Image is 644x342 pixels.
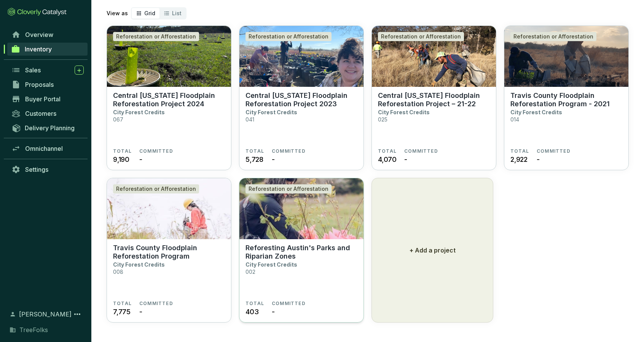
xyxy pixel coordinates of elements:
span: TOTAL [245,300,264,307]
p: Central [US_STATE] Floodplain Reforestation Project 2023 [245,91,357,108]
img: Reforesting Austin's Parks and Riparian Zones [239,178,363,239]
img: Travis County Floodplain Reforestation Program - 2021 [504,26,628,87]
div: segmented control [131,7,187,19]
p: City Forest Credits [113,261,165,268]
img: Central Texas Floodplain Reforestation Project 2024 [107,26,231,87]
p: View as [107,10,128,17]
span: - [272,154,275,165]
p: Central [US_STATE] Floodplain Reforestation Project – 21-22 [378,91,490,108]
span: COMMITTED [537,148,571,154]
p: 025 [378,116,387,123]
span: - [272,307,275,317]
span: COMMITTED [272,300,306,307]
p: 041 [245,116,254,123]
a: Inventory [7,43,88,56]
a: Customers [8,107,88,120]
span: Inventory [25,45,52,53]
p: + Add a project [410,246,456,255]
a: Overview [8,28,88,41]
span: TOTAL [113,300,132,307]
span: TOTAL [113,148,132,154]
img: Central Texas Floodplain Reforestation Project – 21-22 [372,26,496,87]
div: Reforestation or Afforestation [510,32,596,41]
span: COMMITTED [139,300,173,307]
p: City Forest Credits [245,261,297,268]
span: TOTAL [510,148,529,154]
a: Settings [8,163,88,176]
a: Omnichannel [8,142,88,155]
span: - [139,307,142,317]
div: Reforestation or Afforestation [113,32,199,41]
span: 4,070 [378,154,397,165]
a: Travis County Floodplain Reforestation Program - 2021Reforestation or AfforestationTravis County ... [504,26,629,170]
p: City Forest Credits [245,109,297,115]
span: 403 [245,307,258,317]
span: TOTAL [378,148,397,154]
span: TreeFolks [19,325,48,334]
span: - [404,154,407,165]
span: - [537,154,540,165]
a: Central Texas Floodplain Reforestation Project 2024Reforestation or AfforestationCentral [US_STAT... [107,26,231,170]
p: 014 [510,116,519,123]
span: TOTAL [245,148,264,154]
span: Settings [25,166,48,173]
p: City Forest Credits [378,109,430,115]
img: Central Texas Floodplain Reforestation Project 2023 [239,26,363,87]
span: Delivery Planning [25,124,75,132]
span: 2,922 [510,154,528,165]
div: Reforestation or Afforestation [245,32,332,41]
a: Travis County Floodplain Reforestation ProgramReforestation or AfforestationTravis County Floodpl... [107,178,231,323]
span: Grid [144,10,155,16]
span: COMMITTED [139,148,173,154]
a: Buyer Portal [8,93,88,105]
div: Reforestation or Afforestation [113,184,199,193]
p: 002 [245,268,255,275]
p: Reforesting Austin's Parks and Riparian Zones [245,244,357,260]
span: 7,775 [113,307,131,317]
span: Sales [25,66,41,74]
p: 067 [113,116,123,123]
a: Sales [8,64,88,77]
p: 008 [113,268,123,275]
p: Travis County Floodplain Reforestation Program [113,244,225,260]
span: Proposals [25,81,54,88]
span: COMMITTED [404,148,438,154]
button: + Add a project [371,178,493,323]
span: COMMITTED [272,148,306,154]
span: 9,190 [113,154,129,165]
span: Buyer Portal [25,95,61,103]
a: Proposals [8,78,88,91]
div: Reforestation or Afforestation [245,184,332,193]
a: Delivery Planning [8,121,88,134]
p: Central [US_STATE] Floodplain Reforestation Project 2024 [113,91,225,108]
span: Omnichannel [25,145,63,152]
span: Overview [25,31,53,38]
span: [PERSON_NAME] [19,310,72,319]
a: Central Texas Floodplain Reforestation Project – 21-22Reforestation or AfforestationCentral [US_S... [371,26,496,170]
span: 5,728 [245,154,263,165]
p: City Forest Credits [113,109,165,115]
span: - [139,154,142,165]
div: Reforestation or Afforestation [378,32,464,41]
a: Central Texas Floodplain Reforestation Project 2023Reforestation or AfforestationCentral [US_STAT... [239,26,364,170]
span: Customers [25,110,56,117]
p: City Forest Credits [510,109,562,115]
span: List [172,10,182,16]
a: Reforesting Austin's Parks and Riparian ZonesReforestation or AfforestationReforesting Austin's P... [239,178,364,323]
p: Travis County Floodplain Reforestation Program - 2021 [510,91,622,108]
img: Travis County Floodplain Reforestation Program [107,178,231,239]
